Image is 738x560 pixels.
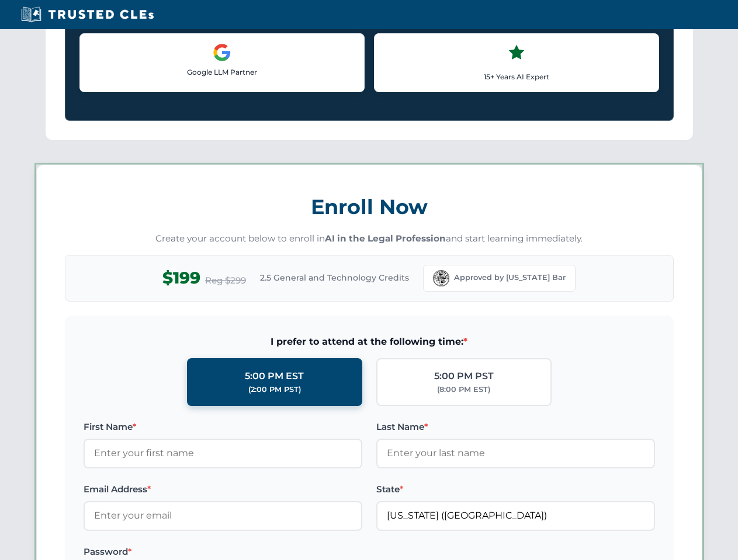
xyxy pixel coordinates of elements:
p: 15+ Years AI Expert [384,71,649,82]
span: 2.5 General and Technology Credits [260,271,409,284]
span: I prefer to attend at the following time: [84,334,655,349]
strong: AI in the Legal Profession [325,233,446,244]
label: Password [84,545,362,559]
input: Enter your first name [84,439,362,468]
img: Trusted CLEs [18,6,157,23]
div: 5:00 PM EST [245,369,304,384]
label: Email Address [84,482,362,496]
p: Create your account below to enroll in and start learning immediately. [65,232,674,246]
input: Enter your email [84,501,362,530]
img: Florida Bar [433,270,449,286]
label: First Name [84,420,362,434]
input: Enter your last name [376,439,655,468]
div: (2:00 PM PST) [248,384,301,395]
span: $199 [162,265,200,291]
span: Reg $299 [205,274,246,288]
input: Florida (FL) [376,501,655,530]
div: 5:00 PM PST [434,369,494,384]
span: Approved by [US_STATE] Bar [454,272,566,283]
label: State [376,482,655,496]
div: (8:00 PM EST) [437,384,490,395]
img: Google [213,43,231,62]
p: Google LLM Partner [89,66,355,78]
label: Last Name [376,420,655,434]
h3: Enroll Now [65,188,674,225]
